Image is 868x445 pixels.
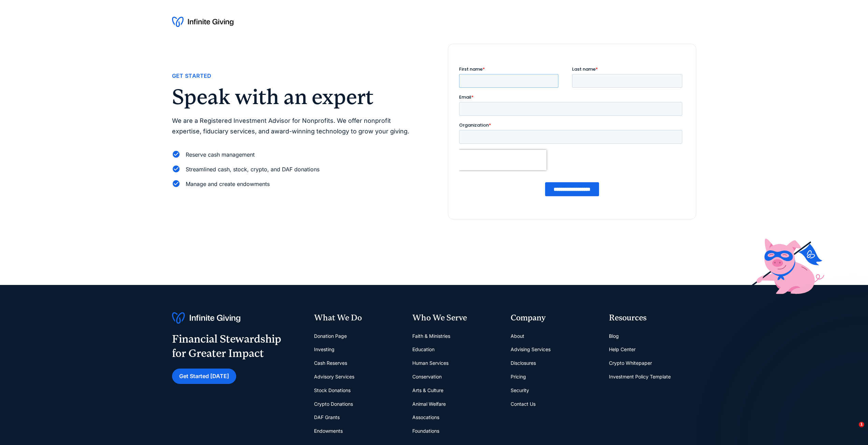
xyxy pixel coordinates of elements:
a: Security [511,384,529,397]
a: Disclosures [511,356,536,370]
div: Streamlined cash, stock, crypto, and DAF donations [186,165,319,174]
div: Resources [609,312,696,324]
a: Stock Donations [314,384,351,397]
iframe: Intercom live chat [845,422,861,438]
a: Get Started [DATE] [172,369,236,384]
a: Human Services [412,356,449,370]
div: Company [511,312,598,324]
a: Faith & Ministries [412,329,450,343]
div: Financial Stewardship for Greater Impact [172,332,281,360]
a: Donation Page [314,329,347,343]
div: Reserve cash management [186,150,255,159]
a: Blog [609,329,619,343]
iframe: Intercom notifications message [731,379,868,427]
div: Manage and create endowments [186,180,270,189]
a: Foundations [412,424,439,438]
a: Endowments [314,424,343,438]
a: Cash Reserves [314,356,347,370]
iframe: Form 0 [459,66,685,208]
p: We are a Registered Investment Advisor for Nonprofits. We offer nonprofit expertise, fiduciary se... [172,116,421,137]
a: Crypto Donations [314,397,353,411]
a: Pricing [511,370,526,384]
a: DAF Grants [314,411,340,424]
a: Arts & Culture [412,384,443,397]
a: Help Center [609,343,636,356]
div: Who We Serve [412,312,500,324]
a: Assocations [412,411,439,424]
span: 1 [859,422,864,427]
a: Advisory Services [314,370,354,384]
a: Investment Policy Template [609,370,671,384]
a: Animal Welfare [412,397,446,411]
a: Investing [314,343,335,356]
a: Contact Us [511,397,536,411]
div: Get Started [172,71,212,81]
h2: Speak with an expert [172,86,421,107]
a: Conservation [412,370,442,384]
a: Crypto Whitepaper [609,356,652,370]
a: Education [412,343,435,356]
a: Advising Services [511,343,551,356]
div: What We Do [314,312,401,324]
a: About [511,329,524,343]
